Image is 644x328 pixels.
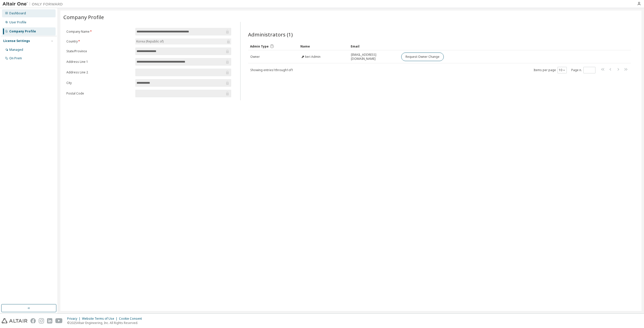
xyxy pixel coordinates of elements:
[300,42,347,50] div: Name
[571,67,595,73] span: Page n.
[30,318,36,323] img: facebook.svg
[2,318,27,323] img: altair_logo.svg
[66,91,132,96] label: Postal Code
[135,38,231,44] div: Korea (Republic of)
[248,31,293,38] span: Administrators (1)
[534,67,567,73] span: Items per page
[66,60,132,64] label: Address Line 1
[401,53,444,61] button: Request Owner Change
[63,14,104,21] span: Company Profile
[66,81,132,85] label: City
[82,317,119,321] div: Website Terms of Use
[9,11,26,15] div: Dashboard
[9,29,36,33] div: Company Profile
[9,48,23,52] div: Managed
[66,39,132,43] label: Country
[250,44,269,49] span: Admin Type
[67,317,82,321] div: Privacy
[119,317,145,321] div: Cookie Consent
[9,56,22,60] div: On Prem
[47,318,52,323] img: linkedin.svg
[351,53,397,61] span: [EMAIL_ADDRESS][DOMAIN_NAME]
[55,318,63,323] img: youtube.svg
[39,318,44,323] img: instagram.svg
[66,70,132,74] label: Address Line 2
[250,68,293,72] span: Showing entries 1 through 1 of 1
[559,68,566,72] button: 10
[3,39,30,43] div: License Settings
[66,49,132,53] label: State/Province
[3,2,65,7] img: Altair One
[250,55,260,59] span: Owner
[9,20,26,24] div: User Profile
[136,39,164,44] div: Korea (Republic of)
[66,30,132,34] label: Company Name
[305,55,320,59] span: keri Admin
[351,42,397,50] div: Email
[67,321,145,325] p: © 2025 Altair Engineering, Inc. All Rights Reserved.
